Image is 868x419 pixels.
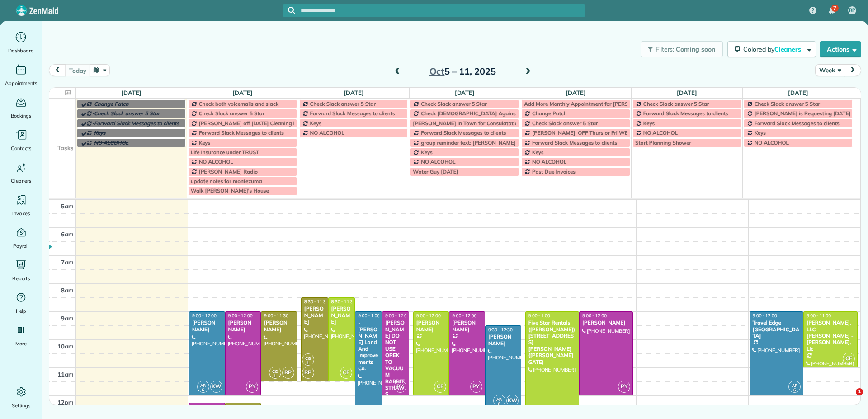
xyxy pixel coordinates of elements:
[844,64,861,76] button: next
[12,401,31,410] span: Settings
[413,168,458,175] span: Water Guy [DATE]
[532,120,598,127] span: Check Slack answer 5 Star
[57,371,74,378] span: 11am
[264,313,288,319] span: 9:00 - 11:30
[94,110,160,117] span: Check Slack answer 5 Star
[4,62,38,88] a: Appointments
[833,5,836,12] span: 7
[643,120,655,127] span: Keys
[11,111,32,120] span: Bookings
[421,149,432,155] span: Keys
[61,202,74,210] span: 5am
[843,353,855,365] span: CF
[121,89,142,96] a: [DATE]
[643,100,709,107] span: Check Slack answer 5 Star
[8,46,34,55] span: Dashboard
[4,95,38,120] a: Bookings
[199,168,258,175] span: [PERSON_NAME] Radio
[753,313,777,319] span: 9:00 - 12:00
[524,100,656,107] span: Add More Monthly Appointment for [PERSON_NAME]
[11,144,31,153] span: Contacts
[57,399,74,406] span: 12pm
[302,359,314,367] small: 1
[394,381,406,393] span: PY
[582,313,607,319] span: 9:00 - 12:00
[94,139,128,146] span: NO ALCOHOL
[200,383,206,388] span: AR
[755,120,840,127] span: Forward Slack Messages to clients
[434,381,446,393] span: CF
[528,313,550,319] span: 9:00 - 1:00
[228,404,253,410] span: 12:15 - 2:45
[532,158,566,165] span: NO ALCOHOL
[488,327,513,333] span: 9:30 - 12:30
[656,45,675,53] span: Filters:
[246,381,258,393] span: PY
[192,320,222,333] div: [PERSON_NAME]
[199,110,264,117] span: Check Slack answer 5 Star
[532,129,640,136] span: [PERSON_NAME]: OFF Thurs or Fri WEEKLY
[264,320,294,333] div: [PERSON_NAME]
[421,139,515,146] span: group reminder text: [PERSON_NAME]
[358,320,379,372] div: - [PERSON_NAME] Land And Improvements Co.
[788,89,808,96] a: [DATE]
[727,41,816,57] button: Colored byCleaners
[288,7,295,14] svg: Focus search
[532,139,617,146] span: Forward Slack Messages to clients
[4,160,38,185] a: Cleaners
[310,129,344,136] span: NO ALCOHOL
[282,367,294,379] span: RP
[494,400,505,409] small: 6
[340,367,352,379] span: CF
[16,306,27,315] span: Help
[496,397,502,402] span: AR
[385,320,406,398] div: [PERSON_NAME] DO NOT USE OREK TO VACUUM RABBIT STRAWS
[192,313,217,319] span: 9:00 - 12:00
[302,367,314,379] span: RP
[94,129,105,136] span: Keys
[643,129,678,136] span: NO ALCOHOL
[199,139,210,146] span: Keys
[5,79,38,88] span: Appointments
[65,64,90,76] button: today
[452,320,482,333] div: [PERSON_NAME]
[822,1,841,21] div: 7 unread notifications
[676,45,716,53] span: Coming soon
[743,45,804,53] span: Colored by
[199,100,278,107] span: Check both voicemails and slack
[304,306,325,325] div: [PERSON_NAME]
[528,320,576,365] div: Five Star Rentals ([PERSON_NAME]) [STREET_ADDRESS][PERSON_NAME] ([PERSON_NAME] GATE)
[582,320,630,326] div: [PERSON_NAME]
[198,386,209,395] small: 6
[815,64,844,76] button: Week
[4,290,38,315] a: Help
[192,404,217,410] span: 12:15 - 4:15
[310,110,395,117] span: Forward Slack Messages to clients
[452,313,476,319] span: 9:00 - 12:00
[331,306,353,325] div: [PERSON_NAME]
[12,209,30,218] span: Invoices
[837,388,859,410] iframe: Intercom live chat
[506,395,519,407] span: KW
[820,41,861,57] button: Actions
[532,168,576,175] span: Past Due Invoices
[61,231,74,238] span: 6am
[774,45,803,53] span: Cleaners
[470,381,482,393] span: PY
[199,129,284,136] span: Forward Slack Messages to clients
[532,110,567,117] span: Change Patch
[4,30,38,55] a: Dashboard
[677,89,697,96] a: [DATE]
[344,89,364,96] a: [DATE]
[4,385,38,410] a: Settings
[57,343,74,350] span: 10am
[416,320,447,333] div: [PERSON_NAME]
[304,299,329,305] span: 8:30 - 11:30
[429,66,445,77] span: Oct
[61,287,74,294] span: 8am
[618,381,630,393] span: PY
[199,158,233,165] span: NO ALCOHOL
[385,313,410,319] span: 9:00 - 12:00
[752,320,801,339] div: Travel Edge [GEOGRAPHIC_DATA]
[331,299,356,305] span: 8:30 - 11:30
